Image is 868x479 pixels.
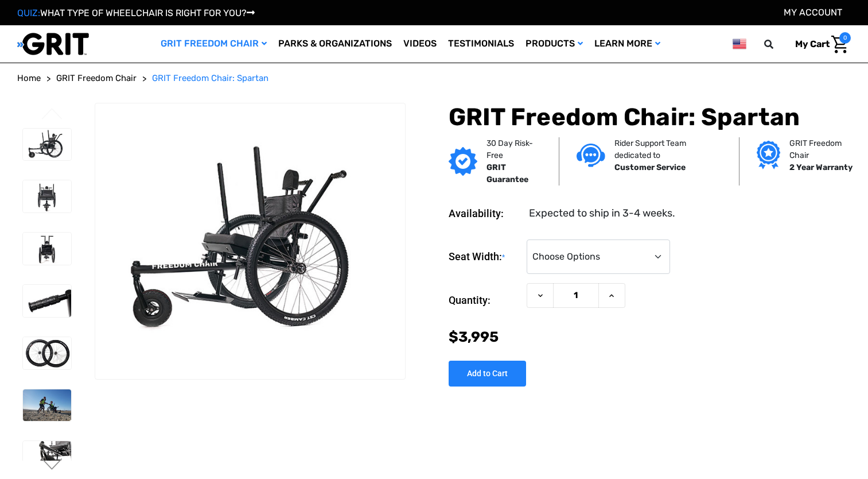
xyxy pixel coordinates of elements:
[17,7,40,18] span: QUIZ:
[40,108,64,122] button: Go to slide 4 of 4
[17,32,89,56] img: GRIT All-Terrain Wheelchair and Mobility Equipment
[273,25,398,63] a: Parks & Organizations
[152,72,268,85] a: GRIT Freedom Chair: Spartan
[23,180,71,213] img: GRIT Freedom Chair: Spartan
[155,25,273,63] a: GRIT Freedom Chair
[449,103,851,132] h1: GRIT Freedom Chair: Spartan
[40,458,64,472] button: Go to slide 2 of 4
[839,32,851,44] span: 0
[520,25,589,63] a: Products
[17,7,255,18] a: QUIZ:WHAT TYPE OF WHEELCHAIR IS RIGHT FOR YOU?
[23,285,71,317] img: GRIT Freedom Chair: Spartan
[733,37,746,51] img: us.png
[449,361,526,387] input: Add to Cart
[398,25,442,63] a: Videos
[789,137,855,161] p: GRIT Freedom Chair
[449,239,521,275] label: Seat Width:
[17,73,41,83] span: Home
[56,73,137,83] span: GRIT Freedom Chair
[449,329,499,345] span: $3,995
[614,137,722,161] p: Rider Support Team dedicated to
[442,25,520,63] a: Testimonials
[795,38,830,49] span: My Cart
[23,129,71,161] img: GRIT Freedom Chair: Spartan
[23,389,71,422] img: GRIT Freedom Chair: Spartan
[529,206,675,221] dd: Expected to ship in 3-4 weeks.
[449,283,521,318] label: Quantity:
[589,25,666,63] a: Learn More
[614,163,686,172] strong: Customer Service
[449,206,521,221] dt: Availability:
[152,73,268,83] span: GRIT Freedom Chair: Spartan
[23,441,71,473] img: GRIT Freedom Chair: Spartan
[757,141,780,169] img: Grit freedom
[787,32,851,56] a: Cart with 0 items
[831,36,848,53] img: Cart
[486,163,528,184] strong: GRIT Guarantee
[789,163,853,172] strong: 2 Year Warranty
[784,7,842,18] a: Account
[577,144,605,167] img: Customer service
[17,72,41,85] a: Home
[95,138,404,345] img: GRIT Freedom Chair: Spartan
[23,233,71,265] img: GRIT Freedom Chair: Spartan
[449,147,477,176] img: GRIT Guarantee
[17,72,851,85] nav: Breadcrumb
[23,337,71,369] img: GRIT Freedom Chair: Spartan
[56,72,137,85] a: GRIT Freedom Chair
[486,137,542,161] p: 30 Day Risk-Free
[769,32,787,56] input: Search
